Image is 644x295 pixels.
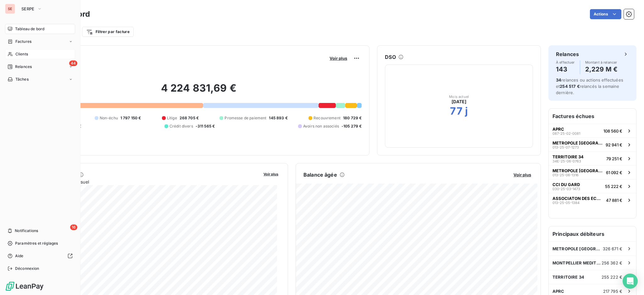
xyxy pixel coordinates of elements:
span: 254 517 € [560,84,580,89]
div: SE [5,4,15,14]
button: Voir plus [262,171,280,177]
div: Open Intercom Messenger [623,274,638,289]
span: Voir plus [330,56,347,61]
span: Aide [15,253,24,259]
span: Promesse de paiement [225,115,266,121]
span: 030-25-03-1473 [552,187,580,191]
button: APRC087-25-02-0081108 560 € [549,124,636,138]
span: CCI DU GARD [552,182,580,187]
span: À effectuer [556,60,575,64]
span: Chiffre d'affaires mensuel [36,179,259,185]
span: Voir plus [514,172,531,177]
span: APRC [552,127,564,132]
span: 47 881 € [606,198,622,203]
span: 013-25-05-1384 [552,201,580,205]
span: 180 729 € [343,115,362,121]
span: 326 671 € [603,246,622,251]
span: Notifications [15,228,38,234]
button: CCI DU GARD030-25-03-147355 222 € [549,179,636,193]
span: 013-25-06-1316 [552,173,579,177]
h6: Principaux débiteurs [549,226,636,241]
span: 34 [556,77,561,82]
button: Voir plus [328,55,349,61]
span: 61 092 € [606,170,622,175]
span: Mois actuel [449,95,469,99]
span: relances ou actions effectuées et relancés la semaine dernière. [556,77,623,95]
span: MONTPELLIER MEDITERRANEE METROPOLE [552,260,602,265]
h6: Factures échues [549,109,636,124]
span: 108 560 € [603,128,622,133]
span: [DATE] [452,99,466,105]
h6: Relances [556,50,579,58]
button: Actions [590,9,621,19]
span: 145 893 € [269,115,287,121]
span: METROPOLE [GEOGRAPHIC_DATA] [552,246,603,251]
span: Non-échu [100,115,118,121]
span: Voir plus [264,172,278,176]
h2: j [465,105,468,117]
span: TERRITOIRE 34 [552,154,584,159]
span: 1 797 150 € [120,115,141,121]
span: ASSOCIATON DES ECOLES DE PROVENCE [552,196,603,201]
h6: DSO [385,53,396,61]
span: SERPE [21,6,35,11]
h6: Balance âgée [303,171,337,179]
a: Aide [5,251,75,261]
button: METROPOLE [GEOGRAPHIC_DATA]013-25-07-127392 941 € [549,138,636,151]
span: 268 705 € [180,115,199,121]
h4: 143 [556,64,575,74]
button: Voir plus [512,172,533,178]
span: 087-25-02-0081 [552,132,580,135]
span: Paramètres et réglages [15,241,58,246]
span: -105 279 € [341,123,362,129]
button: TERRITOIRE 3434E-25-06-076379 251 € [549,151,636,165]
img: Logo LeanPay [5,281,44,291]
button: METROPOLE [GEOGRAPHIC_DATA]013-25-06-131661 092 € [549,165,636,179]
span: Tableau de bord [15,26,44,32]
span: METROPOLE [GEOGRAPHIC_DATA] [552,140,603,145]
span: 79 251 € [606,156,622,161]
span: Crédit divers [169,123,193,129]
span: Clients [15,51,28,57]
span: Factures [15,39,31,44]
span: Relances [15,64,32,70]
span: Montant à relancer [585,60,618,64]
span: 92 941 € [606,142,622,147]
span: 255 222 € [602,275,622,280]
span: Recouvrement [314,115,341,121]
span: 16 [70,224,77,230]
span: 013-25-07-1273 [552,145,579,149]
span: 55 222 € [605,184,622,189]
span: Tâches [15,77,29,82]
span: -311 565 € [196,123,215,129]
h2: 4 224 831,69 € [36,82,362,101]
span: Avoirs non associés [303,123,339,129]
span: METROPOLE [GEOGRAPHIC_DATA] [552,168,603,173]
h4: 2,229 M € [585,64,618,74]
span: TERRITOIRE 34 [552,275,584,280]
button: Filtrer par facture [82,27,134,37]
span: 217 795 € [603,289,622,294]
span: APRC [552,289,564,294]
span: Litige [167,115,177,121]
span: Déconnexion [15,266,39,271]
span: 34E-25-06-0763 [552,159,581,163]
span: 256 362 € [602,260,622,265]
span: 44 [69,60,77,66]
h2: 77 [450,105,462,117]
button: ASSOCIATON DES ECOLES DE PROVENCE013-25-05-138447 881 € [549,193,636,207]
